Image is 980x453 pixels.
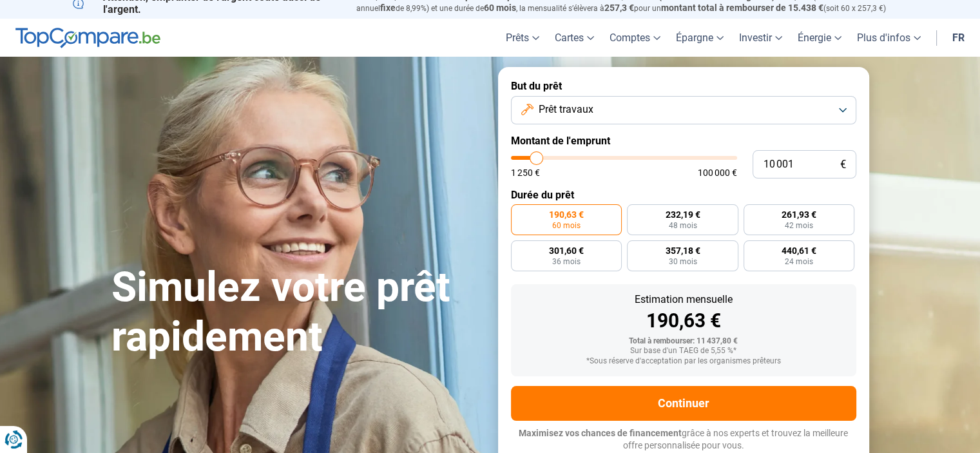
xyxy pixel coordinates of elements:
label: Montant de l'emprunt [511,135,856,147]
label: But du prêt [511,80,856,92]
div: Estimation mensuelle [521,294,846,305]
span: 232,19 € [665,210,700,219]
span: Prêt travaux [539,102,593,117]
a: Épargne [668,19,731,57]
span: 42 mois [785,222,813,229]
a: Prêts [498,19,547,57]
span: 190,63 € [549,210,584,219]
span: 301,60 € [549,246,584,255]
img: TopCompare [15,28,160,48]
a: Plus d'infos [849,19,928,57]
span: 357,18 € [665,246,700,255]
h1: Simulez votre prêt rapidement [111,263,483,362]
span: 257,3 € [604,3,634,13]
span: 36 mois [552,258,581,265]
a: fr [945,19,972,57]
label: Durée du prêt [511,189,856,201]
span: 440,61 € [782,246,816,255]
a: Investir [731,19,790,57]
span: 261,93 € [782,210,816,219]
button: Prêt travaux [511,96,856,124]
span: € [840,159,846,170]
span: fixe [380,3,396,13]
div: *Sous réserve d'acceptation par les organismes prêteurs [521,357,846,366]
span: 30 mois [668,258,697,265]
a: Énergie [790,19,849,57]
div: Total à rembourser: 11 437,80 € [521,337,846,346]
span: 1 250 € [511,168,540,177]
p: grâce à nos experts et trouvez la meilleure offre personnalisée pour vous. [511,427,856,452]
a: Cartes [547,19,602,57]
div: Sur base d'un TAEG de 5,55 %* [521,347,846,356]
span: montant total à rembourser de 15.438 € [661,3,823,13]
span: 48 mois [668,222,697,229]
div: 190,63 € [521,311,846,331]
a: Comptes [602,19,668,57]
span: 100 000 € [698,168,737,177]
span: Maximisez vos chances de financement [519,428,682,438]
button: Continuer [511,386,856,421]
span: 60 mois [484,3,516,13]
span: 60 mois [552,222,581,229]
span: 24 mois [785,258,813,265]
